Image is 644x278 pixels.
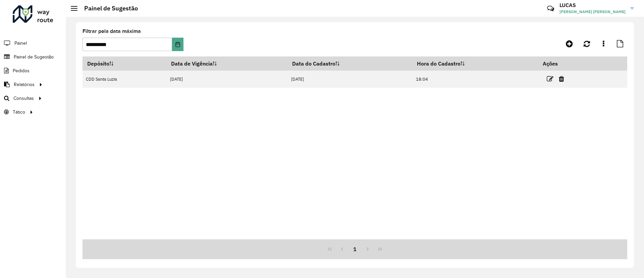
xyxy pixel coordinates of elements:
[83,71,167,88] td: CDD Santa Luzia
[288,71,413,88] td: [DATE]
[14,40,27,47] span: Painel
[348,243,361,255] button: 1
[538,56,578,71] th: Ações
[83,56,167,71] th: Depósito
[77,5,138,12] h2: Painel de Sugestão
[559,9,626,15] span: [PERSON_NAME] [PERSON_NAME]
[543,1,558,16] a: Contato Rápido
[559,74,564,83] a: Excluir
[167,56,288,71] th: Data de Vigência
[13,95,34,102] span: Consultas
[288,56,413,71] th: Data do Cadastro
[167,71,288,88] td: [DATE]
[413,56,538,71] th: Hora do Cadastro
[547,74,553,83] a: Editar
[14,53,54,61] span: Painel de Sugestão
[413,71,538,88] td: 18:04
[559,2,626,8] h3: LUCAS
[13,109,25,116] span: Tático
[14,81,35,88] span: Relatórios
[172,38,183,51] button: Choose Date
[13,67,30,74] span: Pedidos
[83,27,141,35] label: Filtrar pela data máxima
